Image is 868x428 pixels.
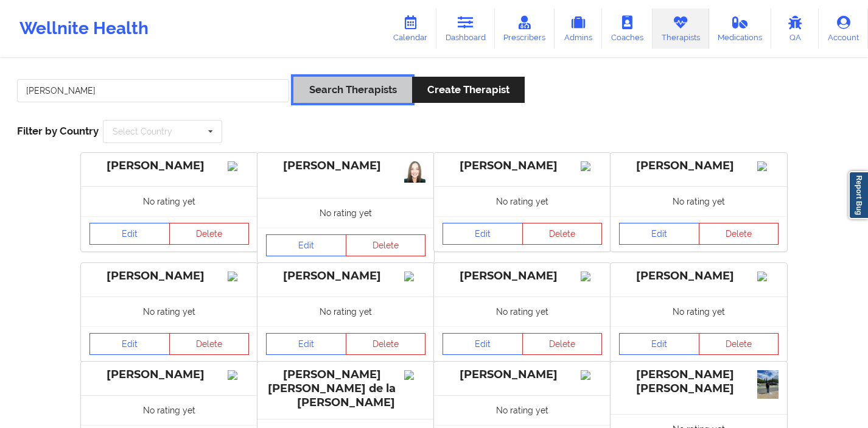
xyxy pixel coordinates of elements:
[81,296,257,326] div: No rating yet
[266,269,425,283] div: [PERSON_NAME]
[443,333,523,355] a: Edit
[757,272,779,281] img: Image%2Fplaceholer-image.png
[434,395,611,425] div: No rating yet
[581,272,602,281] img: Image%2Fplaceholer-image.png
[443,368,602,382] div: [PERSON_NAME]
[169,333,250,355] button: Delete
[581,370,602,380] img: Image%2Fplaceholer-image.png
[443,159,602,173] div: [PERSON_NAME]
[619,159,779,173] div: [PERSON_NAME]
[522,333,603,355] button: Delete
[436,9,495,49] a: Dashboard
[619,223,699,245] a: Edit
[113,127,172,136] div: Select Country
[404,161,425,183] img: abf20414-8f00-4ba2-a6e7-ad757038051d_1000044848.png
[228,370,249,380] img: Image%2Fplaceholer-image.png
[495,9,555,49] a: Prescribers
[849,171,868,219] a: Report Bug
[619,269,779,283] div: [PERSON_NAME]
[404,370,425,380] img: Image%2Fplaceholer-image.png
[346,333,426,355] button: Delete
[81,186,257,216] div: No rating yet
[266,333,346,355] a: Edit
[699,333,779,355] button: Delete
[443,223,523,245] a: Edit
[89,333,170,355] a: Edit
[555,9,602,49] a: Admins
[89,269,249,283] div: [PERSON_NAME]
[757,370,779,399] img: af653f90-b5aa-4584-b7ce-bc9dc27affc6_IMG_2483.jpeg
[443,269,602,283] div: [PERSON_NAME]
[602,9,653,49] a: Coaches
[611,186,787,216] div: No rating yet
[89,223,170,245] a: Edit
[81,395,257,425] div: No rating yet
[266,234,346,256] a: Edit
[757,161,779,171] img: Image%2Fplaceholer-image.png
[17,79,289,102] input: Search Keywords
[611,296,787,326] div: No rating yet
[266,368,425,410] div: [PERSON_NAME] [PERSON_NAME] de la [PERSON_NAME]
[384,9,436,49] a: Calendar
[169,223,250,245] button: Delete
[293,77,411,103] button: Search Therapists
[228,272,249,281] img: Image%2Fplaceholer-image.png
[709,9,772,49] a: Medications
[434,296,611,326] div: No rating yet
[257,198,434,228] div: No rating yet
[266,159,425,173] div: [PERSON_NAME]
[771,9,819,49] a: QA
[653,9,709,49] a: Therapists
[89,159,249,173] div: [PERSON_NAME]
[619,333,699,355] a: Edit
[89,368,249,382] div: [PERSON_NAME]
[346,234,426,256] button: Delete
[581,161,602,171] img: Image%2Fplaceholer-image.png
[699,223,779,245] button: Delete
[228,161,249,171] img: Image%2Fplaceholer-image.png
[819,9,868,49] a: Account
[619,368,779,396] div: [PERSON_NAME] [PERSON_NAME]
[17,125,99,137] span: Filter by Country
[522,223,603,245] button: Delete
[412,77,525,103] button: Create Therapist
[257,296,434,326] div: No rating yet
[404,272,425,281] img: Image%2Fplaceholer-image.png
[434,186,611,216] div: No rating yet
